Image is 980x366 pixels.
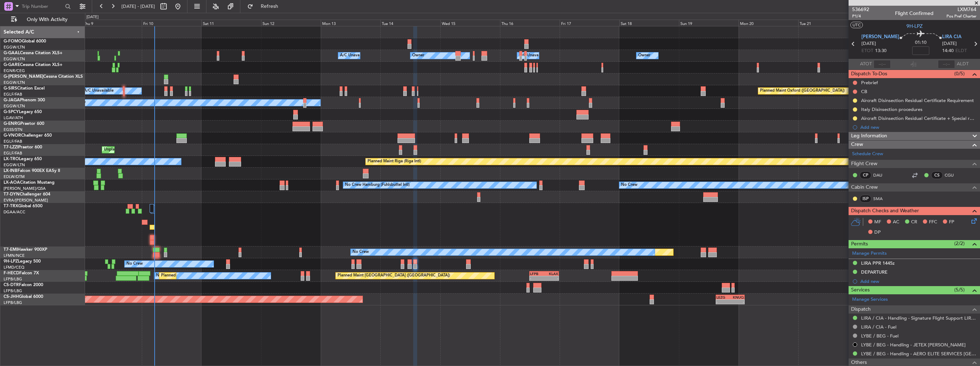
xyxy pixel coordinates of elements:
[4,295,43,299] a: CS-JHHGlobal 6000
[4,253,25,258] a: LFMN/NCE
[4,162,25,168] a: EGGW/LTN
[861,47,873,55] span: ETOT
[4,145,18,149] span: T7-LZZI
[156,270,172,281] div: No Crew
[4,300,22,305] a: LFPB/LBG
[161,270,274,281] div: Planned Maint [GEOGRAPHIC_DATA] ([GEOGRAPHIC_DATA])
[337,270,450,281] div: Planned Maint [GEOGRAPHIC_DATA] ([GEOGRAPHIC_DATA])
[201,20,261,26] div: Sat 11
[860,124,976,130] div: Add new
[4,75,83,79] a: G-[PERSON_NAME]Cessna Citation XLS
[4,63,20,67] span: G-GARE
[4,248,47,252] a: T7-EMIHawker 900XP
[4,265,24,270] a: LFMD/CEQ
[4,80,25,85] a: EGGW/LTN
[4,98,20,102] span: G-JAGA
[852,13,869,19] span: P1/4
[679,20,739,26] div: Sun 19
[945,172,961,178] a: CGU
[519,50,549,61] div: A/C Unavailable
[19,17,75,22] span: Only With Activity
[4,283,43,287] a: CS-DTRFalcon 2000
[4,295,19,299] span: CS-JHH
[4,75,43,79] span: G-[PERSON_NAME]
[4,92,22,97] a: EGLF/FAB
[4,174,25,179] a: EDLW/DTM
[367,156,421,167] div: Planned Maint Riga (Riga Intl)
[850,22,863,28] button: UTC
[911,219,917,226] span: CR
[4,209,25,215] a: DGAA/ACC
[875,47,886,55] span: 13:30
[4,181,20,185] span: LX-AOA
[340,50,370,61] div: A/C Unavailable
[621,180,637,190] div: No Crew
[4,169,17,173] span: LX-INB
[4,133,21,138] span: G-VNOR
[4,139,22,144] a: EGLF/FAB
[4,259,18,264] span: 9H-LPZ
[530,276,544,280] div: -
[861,115,976,121] div: Aircraft Disinsection Residual Certificate + Special request
[860,61,872,68] span: ATOT
[946,13,976,19] span: Pos Pref Charter
[4,271,39,275] a: F-HECDFalcon 7X
[716,300,730,304] div: -
[861,260,895,266] div: LIRA PPR 1445z
[954,240,965,247] span: (2/2)
[851,160,877,168] span: Flight Crew
[4,103,25,109] a: EGGW/LTN
[852,6,869,13] span: 536692
[716,295,730,299] div: LEZG
[851,132,887,140] span: Leg Information
[949,219,954,226] span: FP
[942,34,961,41] span: LIRA CIA
[730,295,744,299] div: KNUQ
[893,219,899,226] span: AC
[861,80,878,86] div: Prebrief
[957,61,969,68] span: ALDT
[4,68,25,73] a: EGNR/CEG
[873,172,889,178] a: DAU
[544,271,558,276] div: KLAX
[851,141,863,149] span: Crew
[255,4,285,9] span: Refresh
[4,276,22,282] a: LFPB/LBG
[4,248,17,252] span: T7-EMI
[412,50,424,61] div: Owner
[861,97,974,103] div: Aircraft Disinsection Residual Certificate Requirement
[861,269,887,275] div: DEPARTURE
[4,133,52,138] a: G-VNORChallenger 650
[929,219,937,226] span: FFC
[874,60,891,68] input: --:--
[4,51,20,55] span: G-GAAL
[760,86,845,96] div: Planned Maint Oxford ([GEOGRAPHIC_DATA])
[942,47,954,55] span: 14:40
[619,20,679,26] div: Sat 18
[852,296,888,303] a: Manage Services
[895,10,934,17] div: Flight Confirmed
[4,122,44,126] a: G-ENRGPraetor 600
[142,20,201,26] div: Fri 10
[4,198,48,203] a: EVRA/[PERSON_NAME]
[4,86,45,91] a: G-SIRSCitation Excel
[874,219,881,226] span: MF
[321,20,380,26] div: Mon 13
[638,50,650,61] div: Owner
[84,86,114,96] div: A/C Unavailable
[4,204,18,208] span: T7-TRX
[873,195,889,202] a: SMA
[861,106,922,112] div: Italy Disinsection procedures
[861,324,896,330] a: LIRA / CIA - Fuel
[8,14,77,25] button: Only With Activity
[4,110,42,114] a: G-SPCYLegacy 650
[739,20,798,26] div: Mon 20
[955,47,967,55] span: ELDT
[530,271,544,276] div: LFPB
[861,351,976,357] a: LYBE / BEG - Handling - AERO ELITE SERVICES [GEOGRAPHIC_DATA]
[4,45,25,50] a: EGGW/LTN
[4,39,22,44] span: G-FOMO
[906,22,922,30] span: 9H-LPZ
[244,1,287,12] button: Refresh
[4,259,41,264] a: 9H-LPZLegacy 500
